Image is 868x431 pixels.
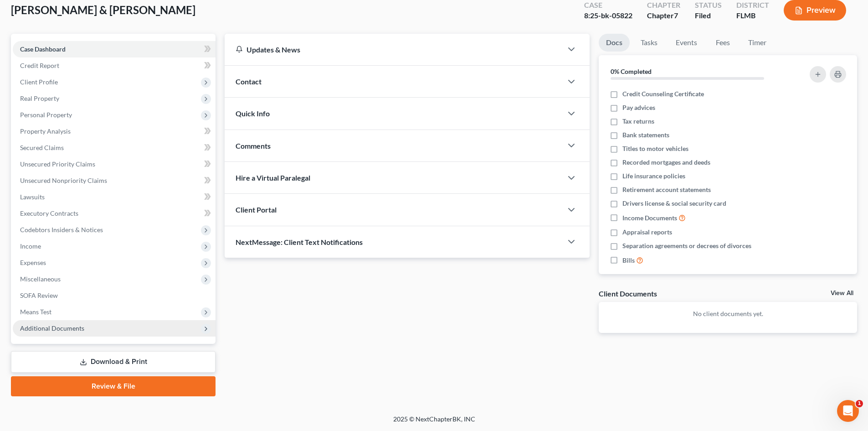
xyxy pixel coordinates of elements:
span: Separation agreements or decrees of divorces [622,241,751,250]
span: Unsecured Priority Claims [20,160,95,168]
span: Lawsuits [20,193,45,201]
a: Timer [741,34,774,52]
div: Filed [695,10,722,21]
span: Bills [622,256,635,265]
span: Drivers license & social security card [622,199,726,208]
a: SOFA Review [13,287,216,304]
span: Expenses [20,259,46,266]
a: Download & Print [11,351,216,373]
span: NextMessage: Client Text Notifications [236,238,363,246]
span: Unsecured Nonpriority Claims [20,177,107,184]
span: Codebtors Insiders & Notices [20,226,103,234]
a: Unsecured Priority Claims [13,156,216,172]
span: Client Profile [20,78,58,86]
iframe: Intercom live chat [837,400,859,422]
div: 8:25-bk-05822 [584,10,632,21]
span: Hire a Virtual Paralegal [236,173,310,182]
div: Updates & News [236,45,551,54]
span: Retirement account statements [622,185,711,194]
span: Quick Info [236,109,270,118]
a: Executory Contracts [13,205,216,222]
span: Case Dashboard [20,45,66,53]
p: No client documents yet. [606,309,850,318]
span: Credit Counseling Certificate [622,89,704,99]
a: Unsecured Nonpriority Claims [13,172,216,189]
a: Lawsuits [13,189,216,205]
a: Docs [599,34,630,52]
a: Credit Report [13,57,216,74]
span: 7 [674,11,678,20]
div: FLMB [736,10,769,21]
span: Life insurance policies [622,171,685,181]
div: 2025 © NextChapterBK, INC [175,415,694,431]
span: Credit Report [20,62,59,69]
span: Pay advices [622,103,655,112]
span: Bank statements [622,130,669,140]
span: Comments [236,141,271,150]
span: Secured Claims [20,144,64,151]
span: 1 [856,400,863,407]
span: Real Property [20,94,59,102]
span: Executory Contracts [20,209,78,217]
a: Events [668,34,704,52]
span: Tax returns [622,117,654,126]
span: Means Test [20,308,51,316]
a: Review & File [11,376,216,396]
span: Income [20,242,41,250]
span: Property Analysis [20,127,71,135]
strong: 0% Completed [611,68,652,75]
a: Property Analysis [13,123,216,140]
a: View All [831,290,853,296]
span: Client Portal [236,205,277,214]
span: Personal Property [20,111,72,119]
span: Additional Documents [20,324,84,332]
span: [PERSON_NAME] & [PERSON_NAME] [11,3,195,16]
span: Recorded mortgages and deeds [622,158,710,167]
span: Titles to motor vehicles [622,144,688,153]
span: Income Documents [622,213,677,223]
div: Chapter [647,10,680,21]
a: Fees [708,34,737,52]
span: SOFA Review [20,291,58,299]
span: Contact [236,77,262,86]
a: Secured Claims [13,140,216,156]
div: Client Documents [599,289,657,298]
a: Tasks [633,34,665,52]
span: Miscellaneous [20,275,61,283]
span: Appraisal reports [622,228,672,237]
a: Case Dashboard [13,41,216,57]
